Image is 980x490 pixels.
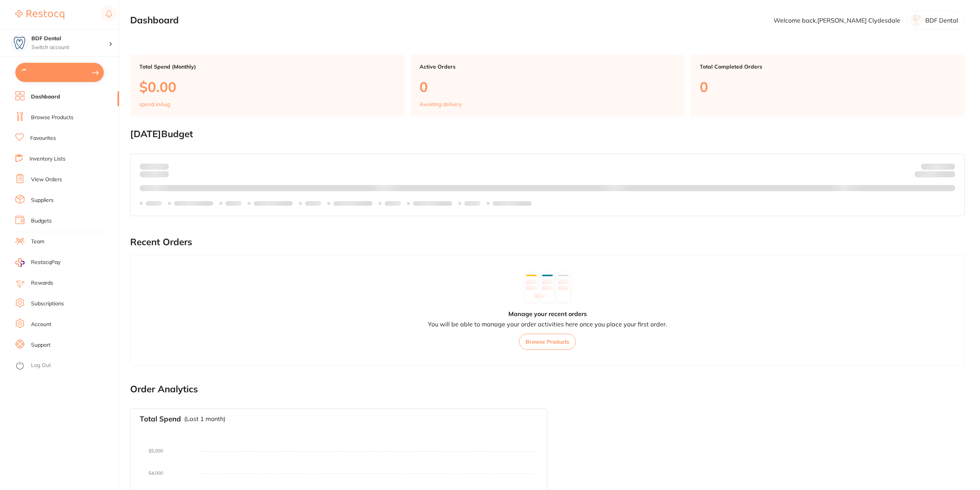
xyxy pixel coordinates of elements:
p: Spent: [140,163,169,169]
a: RestocqPay [15,258,60,267]
p: Labels [464,200,480,206]
p: Labels [146,200,162,206]
a: Subscriptions [31,300,64,308]
a: Active Orders0Awaiting delivery [410,54,684,116]
p: Welcome back, [PERSON_NAME] Clydesdale [774,17,900,24]
p: Labels [305,200,321,206]
a: Inventory Lists [29,155,65,163]
a: Rewards [31,279,53,287]
h4: Manage your recent orders [508,310,587,317]
a: Account [31,321,51,328]
p: Labels extended [174,200,213,206]
a: View Orders [31,176,62,184]
img: RestocqPay [15,258,24,267]
h3: Total Spend [140,415,181,423]
p: You will be able to manage your order activities here once you place your first order. [428,321,667,328]
span: RestocqPay [31,259,60,266]
a: Team [31,238,44,246]
strong: $0.00 [942,172,955,179]
img: BDF Dental [12,35,27,51]
a: Support [31,341,51,349]
p: Awaiting delivery [420,101,462,107]
p: month [140,170,169,179]
p: Total Completed Orders [700,64,955,70]
p: Active Orders [420,64,675,70]
a: Dashboard [31,93,60,101]
a: Total Completed Orders0 [691,54,965,116]
h2: Order Analytics [130,384,965,395]
a: Suppliers [31,197,54,204]
button: Browse Products [519,334,576,350]
p: Labels extended [333,200,372,206]
img: Restocq Logo [15,10,64,19]
h2: Dashboard [130,15,179,26]
p: Remaining: [915,170,955,179]
p: Labels [225,200,242,206]
p: Total Spend (Monthly) [139,64,395,70]
h2: [DATE] Budget [130,129,965,139]
a: Favourites [30,134,56,142]
a: Browse Products [31,114,73,121]
strong: $NaN [940,163,955,170]
p: Labels extended [493,200,532,206]
a: Total Spend (Monthly)$0.00spend inAug [130,54,404,116]
p: 0 [420,79,675,95]
a: Restocq Logo [15,6,64,23]
button: Log Out [15,360,117,372]
p: $0.00 [139,79,395,95]
h2: Recent Orders [130,237,965,247]
a: Log Out [31,362,51,369]
a: Budgets [31,217,52,225]
p: Labels extended [254,200,293,206]
p: spend in Aug [139,101,170,107]
p: Switch account [31,44,109,51]
p: BDF Dental [925,17,958,24]
p: (Last 1 month) [184,415,225,422]
strong: $0.00 [155,163,169,170]
p: 0 [700,79,955,95]
h4: BDF Dental [31,35,109,43]
p: Labels extended [413,200,452,206]
p: Labels [385,200,401,206]
p: Budget: [921,163,955,169]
